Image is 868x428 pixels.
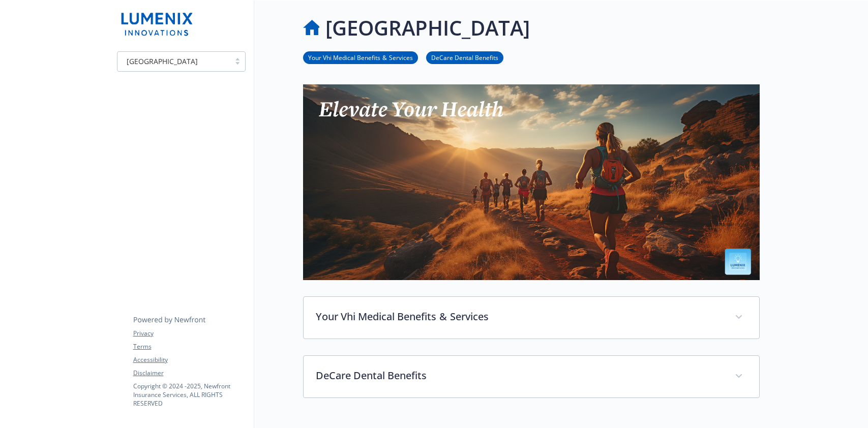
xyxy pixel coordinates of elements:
[133,355,245,364] a: Accessibility
[303,52,418,62] a: Your Vhi Medical Benefits & Services
[123,56,225,67] span: [GEOGRAPHIC_DATA]
[316,309,723,324] p: Your Vhi Medical Benefits & Services
[127,56,198,67] span: [GEOGRAPHIC_DATA]
[304,297,759,339] div: Your Vhi Medical Benefits & Services
[316,368,723,383] p: DeCare Dental Benefits
[133,382,245,408] p: Copyright © 2024 - 2025 , Newfront Insurance Services, ALL RIGHTS RESERVED
[426,52,503,62] a: DeCare Dental Benefits
[304,356,759,398] div: DeCare Dental Benefits
[133,342,245,351] a: Terms
[133,369,245,378] a: Disclaimer
[133,329,245,338] a: Privacy
[325,13,530,43] h1: [GEOGRAPHIC_DATA]
[303,84,760,280] img: international page banner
